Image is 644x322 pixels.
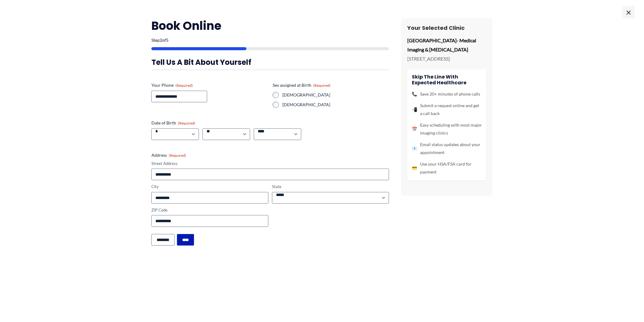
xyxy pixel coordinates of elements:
label: [DEMOGRAPHIC_DATA] [282,92,389,98]
span: (Required) [175,83,193,88]
label: Your Phone [151,82,268,88]
span: 📲 [412,106,417,114]
label: City [151,184,268,190]
label: [DEMOGRAPHIC_DATA] [282,102,389,108]
span: 2 [160,37,162,43]
h2: Book Online [151,18,389,33]
legend: Date of Birth [151,120,195,126]
li: Submit a request online and get a call back [412,102,482,117]
span: 📅 [412,125,417,133]
span: 📞 [412,90,417,98]
span: (Required) [169,153,186,158]
label: State [272,184,389,190]
p: [STREET_ADDRESS] [407,54,487,63]
legend: Sex assigned at Birth [273,82,331,88]
li: Use your HSA/FSA card for payment [412,160,482,176]
p: Step of [151,38,389,42]
span: 📧 [412,145,417,152]
span: 5 [166,37,168,43]
li: Save 20+ minutes of phone calls [412,90,482,98]
span: × [623,6,635,18]
li: Email status updates about your appointment [412,141,482,156]
h3: Tell us a bit about yourself [151,58,389,67]
h4: Skip the line with Expected Healthcare [412,74,482,86]
label: ZIP Code [151,207,268,213]
span: 💳 [412,164,417,172]
h3: Your Selected Clinic [407,24,487,31]
legend: Address [151,152,186,158]
p: [GEOGRAPHIC_DATA]- Medical Imaging & [MEDICAL_DATA] [407,36,487,54]
span: (Required) [178,121,195,125]
li: Easy scheduling with most major imaging clinics [412,121,482,137]
label: Street Address [151,161,389,166]
span: (Required) [313,83,331,88]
